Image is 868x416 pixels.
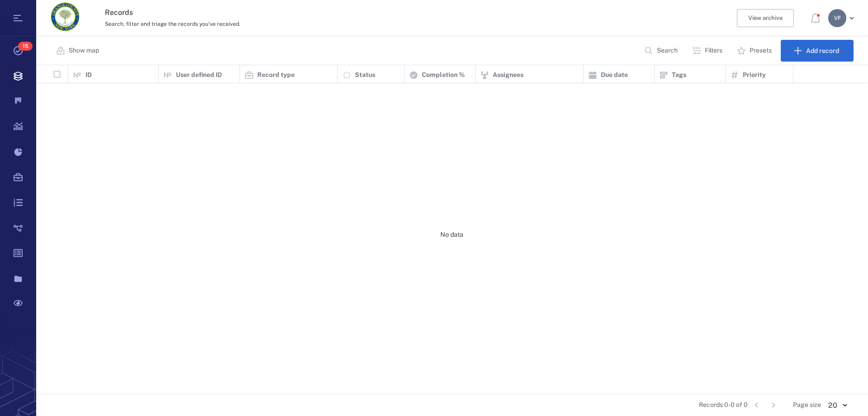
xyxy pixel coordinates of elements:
[257,71,295,80] p: Record type
[493,71,524,80] p: Assignees
[18,42,33,51] span: 15
[657,46,678,55] p: Search
[699,401,748,410] span: Records 0-0 of 0
[51,2,80,31] img: Orange County Planning Department logo
[821,400,854,411] div: 20
[750,46,772,55] p: Presets
[85,71,92,80] p: ID
[105,7,598,18] h3: Records
[51,40,106,62] button: Show map
[731,40,779,62] button: Presets
[105,21,241,27] span: Search, filter and triage the records you've received.
[705,46,722,55] p: Filters
[422,71,465,80] p: Completion %
[828,9,846,27] div: V F
[639,40,685,62] button: Search
[748,398,782,412] nav: pagination navigation
[793,401,821,410] span: Page size
[828,9,857,27] button: VF
[51,2,80,34] a: Go home
[781,40,854,62] button: Add record
[601,71,628,80] p: Due date
[176,71,222,80] p: User defined ID
[36,83,868,387] div: No data
[355,71,375,80] p: Status
[69,46,99,55] p: Show map
[687,40,730,62] button: Filters
[737,9,794,27] button: View archive
[672,71,686,80] p: Tags
[743,71,766,80] p: Priority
